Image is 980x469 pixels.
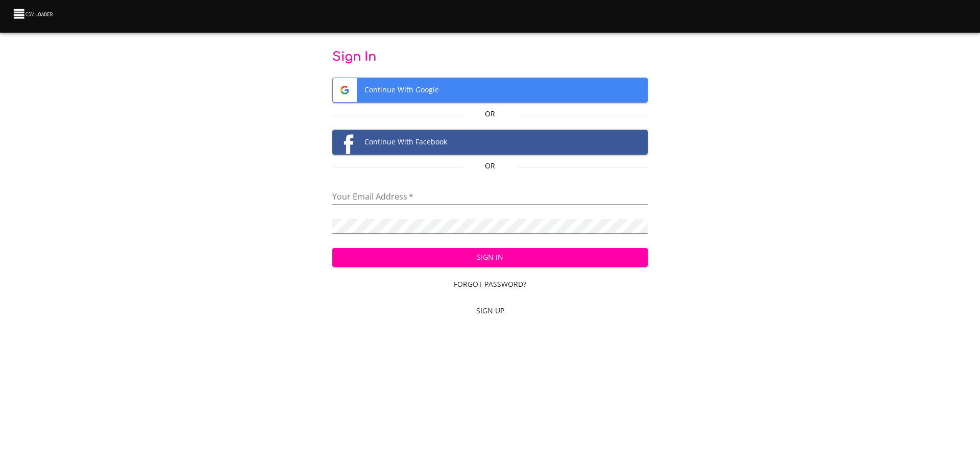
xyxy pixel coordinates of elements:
p: Or [463,161,516,171]
img: CSV Loader [12,7,55,21]
span: Sign In [340,251,640,264]
img: Google logo [333,78,357,102]
p: Sign In [332,49,648,65]
button: Facebook logoContinue With Facebook [332,130,648,155]
p: Or [463,109,516,119]
button: Sign In [332,248,648,267]
span: Continue With Facebook [333,130,648,154]
a: Sign Up [332,302,648,320]
img: Facebook logo [333,130,357,154]
span: Continue With Google [333,78,648,102]
a: Forgot Password? [332,275,648,294]
span: Forgot Password? [336,278,644,291]
span: Sign Up [336,305,644,317]
button: Google logoContinue With Google [332,78,648,103]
